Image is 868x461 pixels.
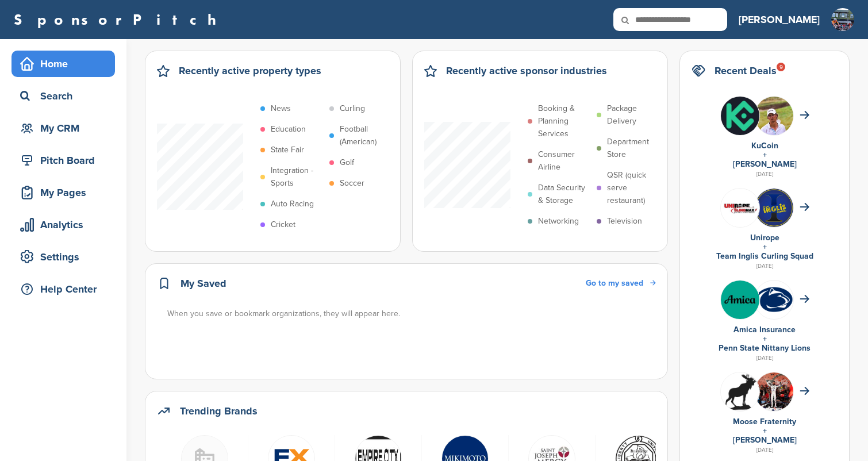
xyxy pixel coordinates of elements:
[11,244,115,270] a: Settings
[11,179,115,206] a: My Pages
[755,286,793,313] img: 170px penn state nittany lions logo.svg
[715,63,777,79] h2: Recent Deals
[692,169,838,179] div: [DATE]
[340,102,365,115] p: Curling
[733,417,796,427] a: Moose Fraternity
[719,343,811,353] a: Penn State Nittany Lions
[17,53,115,74] div: Home
[11,115,115,141] a: My CRM
[733,435,797,445] a: [PERSON_NAME]
[11,51,115,77] a: Home
[340,156,354,169] p: Golf
[777,63,785,71] div: 9
[11,83,115,109] a: Search
[721,97,759,135] img: jmj71fb 400x400
[721,372,759,411] img: Hjwwegho 400x400
[271,123,306,136] p: Education
[17,182,115,203] div: My Pages
[763,334,767,344] a: +
[721,189,759,227] img: 308633180 592082202703760 345377490651361792 n
[750,233,779,243] a: Unirope
[733,325,796,335] a: Amica Insurance
[17,118,115,139] div: My CRM
[721,281,759,319] img: Trgrqf8g 400x400
[11,147,115,174] a: Pitch Board
[17,86,115,106] div: Search
[271,164,324,190] p: Integration - Sports
[586,278,643,288] span: Go to my saved
[538,102,591,140] p: Booking & Planning Services
[716,251,813,261] a: Team Inglis Curling Squad
[607,102,660,128] p: Package Delivery
[586,277,656,290] a: Go to my saved
[692,353,838,363] div: [DATE]
[739,11,820,28] h3: [PERSON_NAME]
[271,102,291,115] p: News
[538,182,591,207] p: Data Security & Storage
[607,169,660,207] p: QSR (quick serve restaurant)
[271,218,295,231] p: Cricket
[167,308,657,320] div: When you save or bookmark organizations, they will appear here.
[692,261,838,271] div: [DATE]
[763,242,767,252] a: +
[340,123,393,148] p: Football (American)
[180,275,226,291] h2: My Saved
[179,63,321,79] h2: Recently active property types
[763,150,767,160] a: +
[692,445,838,455] div: [DATE]
[763,426,767,436] a: +
[607,215,642,228] p: Television
[17,150,115,171] div: Pitch Board
[607,136,660,161] p: Department Store
[14,12,224,27] a: SponsorPitch
[271,144,304,156] p: State Fair
[17,279,115,299] div: Help Center
[17,247,115,267] div: Settings
[733,159,797,169] a: [PERSON_NAME]
[751,141,778,151] a: KuCoin
[538,148,591,174] p: Consumer Airline
[755,372,793,411] img: 3bs1dc4c 400x400
[271,198,314,210] p: Auto Racing
[755,189,793,227] img: Iga3kywp 400x400
[11,212,115,238] a: Analytics
[446,63,607,79] h2: Recently active sponsor industries
[755,97,793,151] img: Open uri20141112 64162 1m4tozd?1415806781
[17,214,115,235] div: Analytics
[739,7,820,32] a: [PERSON_NAME]
[11,276,115,302] a: Help Center
[340,177,364,190] p: Soccer
[538,215,579,228] p: Networking
[180,403,258,419] h2: Trending Brands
